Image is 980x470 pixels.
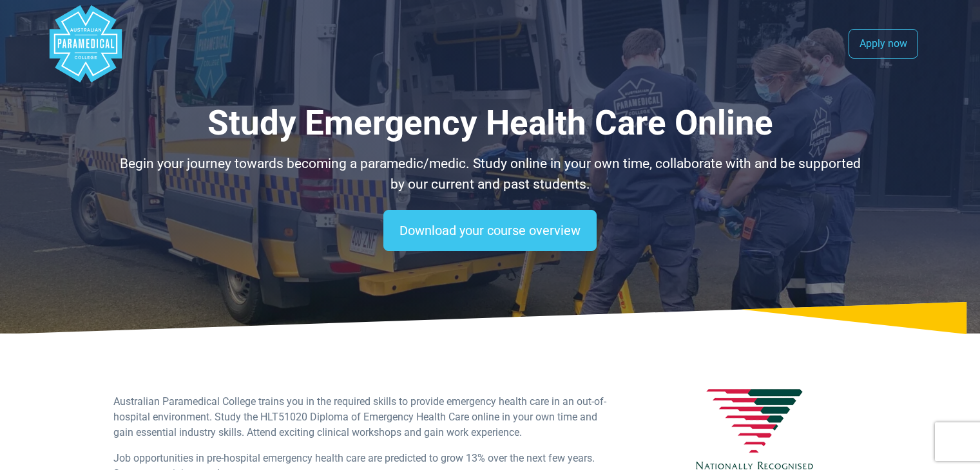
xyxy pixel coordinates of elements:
[113,154,867,194] p: Begin your journey towards becoming a paramedic/medic. Study online in your own time, collaborate...
[113,103,867,144] h1: Study Emergency Health Care Online
[47,5,124,82] div: Australian Paramedical College
[113,394,611,440] p: Australian Paramedical College trains you in the required skills to provide emergency health care...
[849,29,918,59] a: Apply now
[383,210,597,251] a: Download your course overview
